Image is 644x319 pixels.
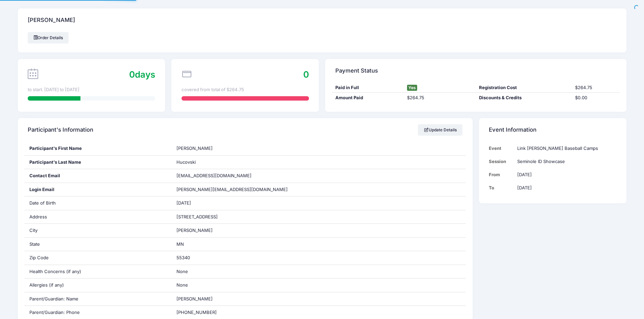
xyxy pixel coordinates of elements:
span: [PERSON_NAME] [176,228,213,233]
td: From [489,168,514,181]
div: Participant's Last Name [24,156,171,169]
span: 0 [129,69,135,80]
td: Event [489,142,514,155]
h4: Payment Status [335,61,378,80]
div: Address [24,210,171,224]
span: [PHONE_NUMBER] [176,310,217,315]
td: Session [489,155,514,168]
span: [EMAIL_ADDRESS][DOMAIN_NAME] [176,173,252,178]
div: Paid in Full [332,84,404,91]
h4: [PERSON_NAME] [28,11,75,30]
span: None [176,282,188,288]
span: 0 [303,69,309,80]
div: Registration Cost [476,84,572,91]
td: Seminole ID Showcase [514,155,616,168]
span: 55340 [176,255,190,260]
div: to start. [DATE] to [DATE] [28,86,155,93]
span: [STREET_ADDRESS] [176,214,218,219]
td: [DATE] [514,181,616,194]
div: Allergies (if any) [24,278,171,292]
div: State [24,238,171,251]
a: Update Details [418,124,463,136]
div: Participant's First Name [24,142,171,155]
span: Yes [407,85,417,91]
td: To [489,181,514,194]
span: [PERSON_NAME] [176,296,213,301]
h4: Participant's Information [28,121,93,140]
span: Hucovski [176,159,196,165]
div: $264.75 [404,95,476,101]
div: Parent/Guardian: Name [24,292,171,306]
div: Login Email [24,183,171,196]
h4: Event Information [489,121,536,140]
span: [PERSON_NAME] [176,145,213,151]
div: $0.00 [572,95,620,101]
span: None [176,269,188,274]
span: [DATE] [176,200,191,206]
a: Order Details [28,32,69,44]
div: Discounts & Credits [476,95,572,101]
div: Zip Code [24,251,171,265]
div: days [129,68,155,81]
div: Health Concerns (if any) [24,265,171,278]
div: Contact Email [24,169,171,183]
td: Link [PERSON_NAME] Baseball Camps [514,142,616,155]
div: Amount Paid [332,95,404,101]
td: [DATE] [514,168,616,181]
div: City [24,224,171,237]
span: [PERSON_NAME][EMAIL_ADDRESS][DOMAIN_NAME] [176,186,288,193]
div: $264.75 [572,84,620,91]
span: MN [176,241,184,247]
div: Date of Birth [24,196,171,210]
div: covered from total of $264.75 [182,86,309,93]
